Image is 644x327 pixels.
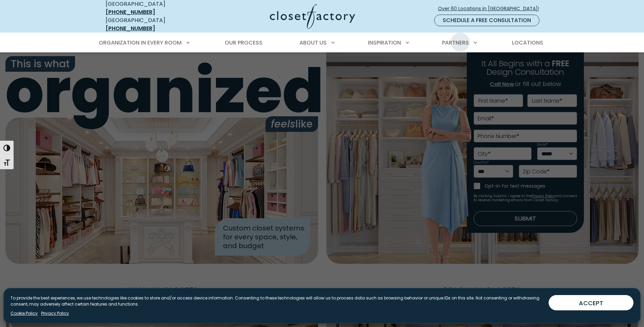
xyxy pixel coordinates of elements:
[438,3,545,15] a: Over 60 Locations in [GEOGRAPHIC_DATA]!
[94,33,550,52] nav: Primary Menu
[549,295,633,310] button: ACCEPT
[106,24,155,32] a: [PHONE_NUMBER]
[99,39,182,47] span: Organization in Every Room
[442,39,469,47] span: Partners
[512,39,543,47] span: Locations
[438,5,545,12] span: Over 60 Locations in [GEOGRAPHIC_DATA]!
[106,16,204,33] div: [GEOGRAPHIC_DATA]
[225,39,262,47] span: Our Process
[368,39,401,47] span: Inspiration
[11,295,543,307] p: To provide the best experiences, we use technologies like cookies to store and/or access device i...
[106,8,155,16] a: [PHONE_NUMBER]
[299,39,327,47] span: About Us
[11,310,38,316] a: Cookie Policy
[41,310,69,316] a: Privacy Policy
[434,15,539,26] a: Schedule a Free Consultation
[270,4,355,29] img: Closet Factory Logo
